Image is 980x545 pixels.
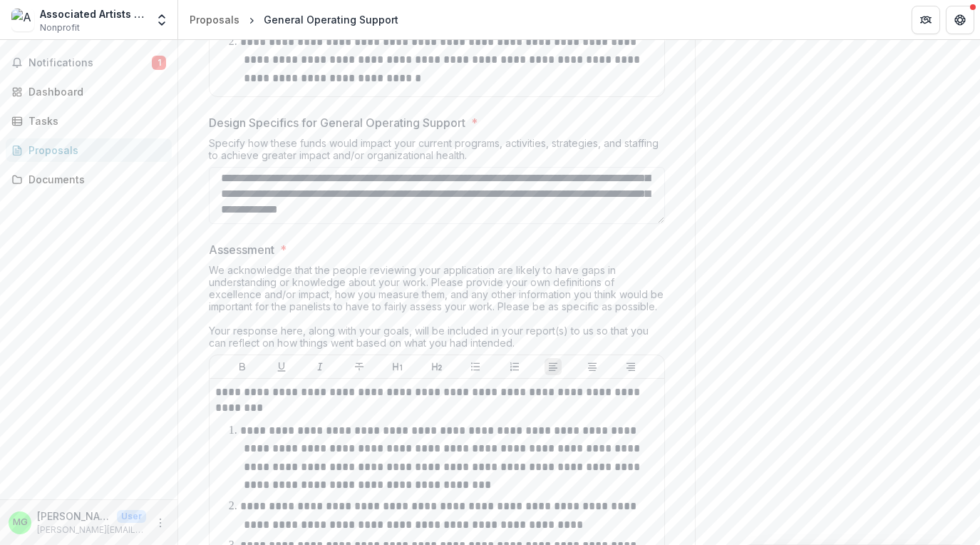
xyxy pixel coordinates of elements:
button: More [152,514,169,531]
p: Design Specifics for General Operating Support [209,114,465,131]
p: Assessment [209,241,274,258]
div: Documents [29,172,160,187]
p: User [117,510,146,523]
div: We acknowledge that the people reviewing your application are likely to have gaps in understandin... [209,264,665,355]
nav: breadcrumb [184,9,404,30]
img: Associated Artists of Pittsburgh [11,9,34,31]
button: Ordered List [506,358,523,375]
a: Documents [6,168,172,191]
button: Italicize [311,358,329,375]
div: Tasks [29,113,160,128]
div: Dashboard [29,84,160,99]
button: Align Center [584,358,601,375]
button: Align Left [545,358,562,375]
span: Notifications [29,57,152,69]
span: 1 [152,56,166,70]
div: Proposals [190,12,239,27]
button: Underline [273,358,290,375]
button: Heading 2 [428,358,445,375]
div: General Operating Support [264,12,398,27]
div: Associated Artists of [GEOGRAPHIC_DATA] [40,6,146,21]
a: Tasks [6,109,172,133]
button: Heading 1 [389,358,406,375]
button: Get Help [946,6,974,34]
button: Bullet List [467,358,484,375]
button: Partners [912,6,940,34]
button: Open entity switcher [152,6,172,34]
div: Proposals [29,143,160,158]
a: Proposals [184,9,245,30]
a: Dashboard [6,80,172,103]
button: Strike [351,358,368,375]
a: Proposals [6,138,172,162]
p: [PERSON_NAME][EMAIL_ADDRESS][DOMAIN_NAME] [37,524,146,536]
span: Nonprofit [40,21,80,34]
p: [PERSON_NAME] [37,509,111,524]
button: Notifications1 [6,51,172,74]
button: Bold [234,358,251,375]
div: Madeline Gent [13,518,28,527]
button: Align Right [622,358,639,375]
div: Specify how these funds would impact your current programs, activities, strategies, and staffing ... [209,137,665,167]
